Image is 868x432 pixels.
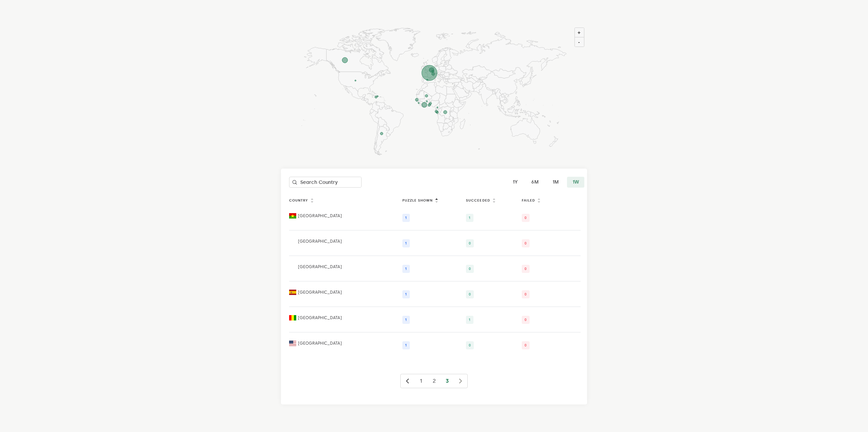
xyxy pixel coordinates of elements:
[522,239,530,247] span: 0
[522,316,530,324] span: 0
[466,341,474,349] span: 0
[466,239,474,247] span: 0
[402,341,410,349] span: 1
[401,196,465,205] th: Puzzle Shown: activate to sort column ascending
[466,316,473,324] span: 1
[417,377,425,385] a: 1
[289,198,308,203] label: Country
[443,377,451,385] a: 3
[298,213,342,219] span: [GEOGRAPHIC_DATA]
[402,316,410,324] span: 1
[402,214,410,222] span: 1
[522,265,530,273] span: 0
[402,265,410,273] span: 1
[466,198,490,203] label: Succeeded
[522,198,535,203] label: Failed
[520,196,581,205] th: Failed: activate to sort column ascending
[402,239,410,247] span: 1
[298,341,342,346] span: [GEOGRAPHIC_DATA]
[578,30,581,35] text: +
[466,265,474,273] span: 0
[466,214,473,222] span: 1
[430,377,438,385] a: 2
[522,290,530,298] span: 0
[298,315,342,321] span: [GEOGRAPHIC_DATA]
[402,198,433,203] label: Puzzle Shown
[507,177,523,188] label: 1Y
[522,214,530,222] span: 0
[298,290,342,295] span: [GEOGRAPHIC_DATA]
[567,177,584,188] label: 1W
[578,39,580,45] text: -
[466,290,474,298] span: 0
[289,177,362,188] input: Search Country
[402,290,410,298] span: 1
[298,264,342,270] span: [GEOGRAPHIC_DATA]
[547,177,564,188] label: 1M
[298,239,342,244] span: [GEOGRAPHIC_DATA]
[522,341,530,349] span: 0
[526,177,544,188] label: 6M
[289,196,401,205] th: Country: activate to sort column ascending
[465,196,520,205] th: Succeeded: activate to sort column ascending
